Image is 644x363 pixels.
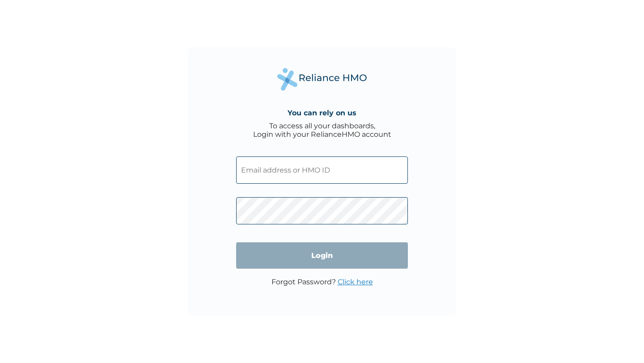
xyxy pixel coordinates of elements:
div: To access all your dashboards, Login with your RelianceHMO account [253,122,391,139]
img: Reliance Health's Logo [277,68,367,91]
a: Click here [338,278,373,286]
p: Forgot Password? [271,278,373,286]
input: Login [236,242,408,269]
input: Email address or HMO ID [236,156,408,184]
h4: You can rely on us [288,109,356,117]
